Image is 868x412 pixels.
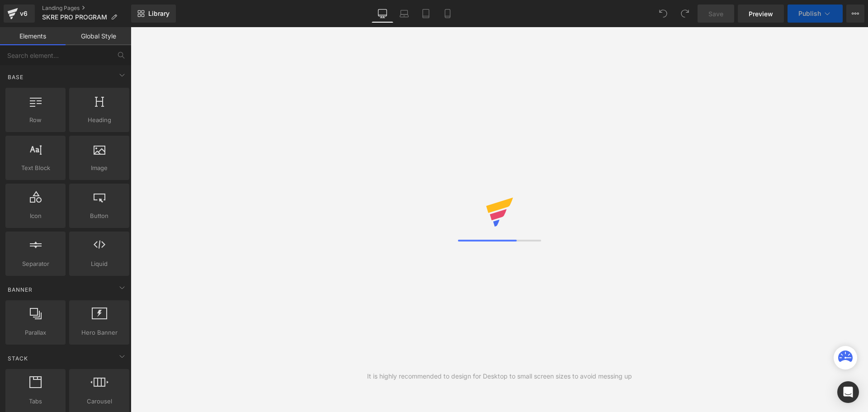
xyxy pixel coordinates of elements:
div: v6 [18,8,29,19]
a: Laptop [393,5,415,23]
span: Separator [8,259,63,269]
span: Icon [8,211,63,221]
span: Carousel [72,397,127,406]
a: Tablet [415,5,437,23]
span: Base [7,73,24,81]
span: SKRE PRO PROGRAM [42,14,107,21]
a: Landing Pages [42,5,131,12]
div: Open Intercom Messenger [837,381,859,403]
a: Global Style [66,27,131,45]
button: More [846,5,864,23]
a: Desktop [372,5,393,23]
span: Heading [72,115,127,125]
span: Banner [7,285,33,294]
span: Hero Banner [72,328,127,337]
button: Redo [676,5,694,23]
span: Save [708,9,723,19]
span: Row [8,115,63,125]
span: Image [72,163,127,173]
a: New Library [131,5,176,23]
a: Mobile [437,5,458,23]
span: Button [72,211,127,221]
button: Publish [788,5,843,23]
span: Library [148,9,170,18]
a: Preview [738,5,784,23]
button: Undo [654,5,672,23]
span: Stack [7,354,29,363]
span: Tabs [8,397,63,406]
span: Text Block [8,163,63,173]
span: Liquid [72,259,127,269]
a: v6 [4,5,35,23]
div: It is highly recommended to design for Desktop to small screen sizes to avoid messing up [367,371,632,381]
span: Parallax [8,328,63,337]
span: Publish [798,10,821,17]
span: Preview [749,9,773,19]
